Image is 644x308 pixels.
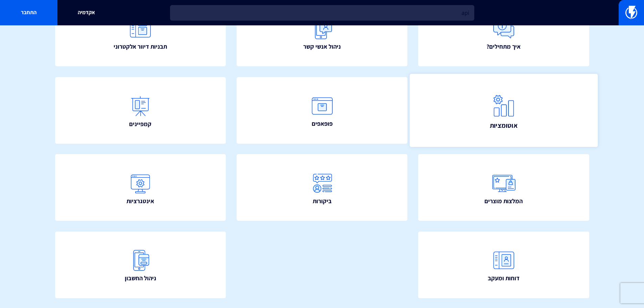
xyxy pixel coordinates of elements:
[170,5,474,21] input: חיפוש מהיר...
[237,77,408,144] a: פופאפים
[486,42,521,51] span: איך מתחילים?
[490,120,518,130] span: אוטומציות
[488,274,520,283] span: דוחות ומעקב
[312,119,333,128] span: פופאפים
[484,197,523,206] span: המלצות מוצרים
[125,274,156,283] span: ניהול החשבון
[126,197,154,206] span: אינטגרציות
[55,232,226,298] a: ניהול החשבון
[418,154,589,221] a: המלצות מוצרים
[55,154,226,221] a: אינטגרציות
[129,120,151,128] span: קמפיינים
[114,42,167,51] span: תבניות דיוור אלקטרוני
[410,74,598,147] a: אוטומציות
[55,77,226,144] a: קמפיינים
[237,154,408,221] a: ביקורות
[303,42,341,51] span: ניהול אנשי קשר
[313,197,332,206] span: ביקורות
[418,232,589,298] a: דוחות ומעקב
